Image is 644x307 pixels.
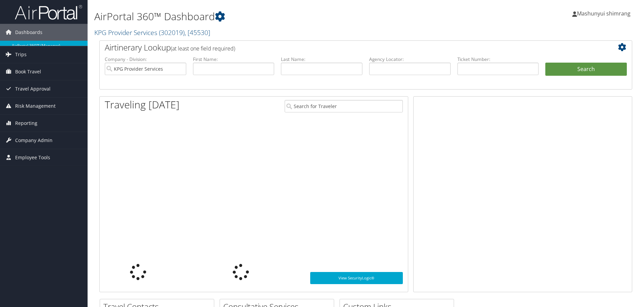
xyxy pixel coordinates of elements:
span: , [ 45530 ] [185,28,210,37]
span: Trips [15,46,27,63]
label: First Name: [193,56,275,63]
span: Travel Approval [15,80,51,97]
span: ( 302019 ) [159,28,185,37]
label: Company - Division: [105,56,186,63]
img: airportal-logo.png [15,4,82,20]
button: Search [545,63,627,76]
a: KPG Provider Services [94,28,210,37]
input: Search for Traveler [285,100,403,112]
h2: Airtinerary Lookup [105,42,582,53]
label: Ticket Number: [457,56,539,63]
label: Agency Locator: [369,56,451,63]
span: Book Travel [15,63,41,80]
span: Dashboards [15,24,42,41]
label: Last Name: [281,56,362,63]
span: Company Admin [15,132,53,149]
h1: Traveling [DATE] [105,98,180,112]
span: (at least one field required) [171,45,235,52]
span: Reporting [15,115,37,132]
h1: AirPortal 360™ Dashboard [94,9,456,24]
span: Employee Tools [15,149,50,166]
a: View SecurityLogic® [310,272,403,284]
span: Mashunyui shimrang [577,10,631,17]
span: Risk Management [15,98,56,114]
a: Mashunyui shimrang [572,3,637,24]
